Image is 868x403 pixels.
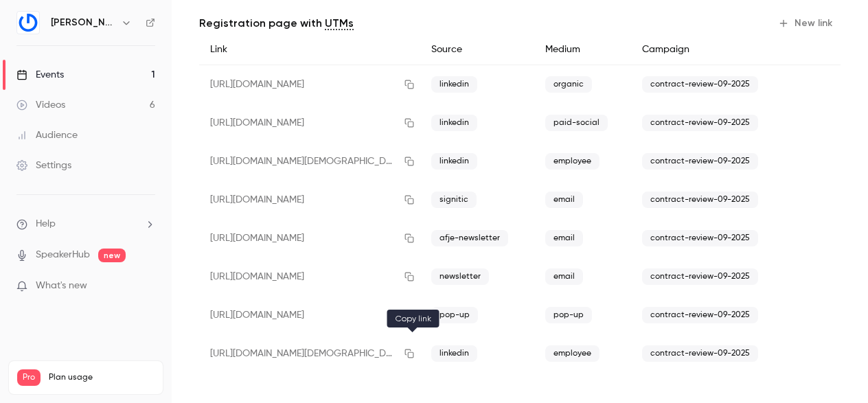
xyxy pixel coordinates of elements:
span: linkedin [431,345,477,362]
div: [URL][DOMAIN_NAME] [199,219,420,257]
span: employee [545,153,599,170]
div: [URL][DOMAIN_NAME] [199,257,420,296]
span: linkedin [431,115,477,131]
span: afje-newsletter [431,230,508,246]
div: [URL][DOMAIN_NAME] [199,65,420,104]
span: What's new [36,279,87,293]
div: Videos [16,98,65,112]
span: Help [36,217,56,231]
button: New link [773,12,841,34]
div: Source [420,34,534,65]
span: newsletter [431,268,489,285]
span: contract-review-09-2025 [642,268,758,285]
span: contract-review-09-2025 [642,115,758,131]
span: paid-social [545,115,608,131]
span: contract-review-09-2025 [642,230,758,246]
span: contract-review-09-2025 [642,307,758,323]
div: [URL][DOMAIN_NAME] [199,104,420,142]
span: contract-review-09-2025 [642,345,758,362]
span: contract-review-09-2025 [642,192,758,208]
img: Gino LegalTech [17,12,39,34]
span: Plan usage [49,372,155,383]
span: email [545,230,583,246]
span: signitic [431,192,477,208]
div: Audience [16,128,78,142]
p: Registration page with [199,15,354,32]
div: Medium [534,34,631,65]
li: help-dropdown-opener [16,217,155,231]
div: [URL][DOMAIN_NAME] [199,181,420,219]
div: [URL][DOMAIN_NAME][DEMOGRAPHIC_DATA] [199,142,420,181]
span: new [98,249,126,262]
span: email [545,192,583,208]
div: [URL][DOMAIN_NAME][DEMOGRAPHIC_DATA] [199,334,420,373]
span: pop-up [545,307,592,323]
span: Pro [17,369,41,386]
a: SpeakerHub [36,248,90,262]
span: pop-up [431,307,478,323]
a: UTMs [325,15,354,32]
div: [URL][DOMAIN_NAME] [199,296,420,334]
div: Campaign [631,34,790,65]
div: Link [199,34,420,65]
span: organic [545,76,592,93]
h6: [PERSON_NAME] [51,16,115,30]
span: contract-review-09-2025 [642,76,758,93]
span: employee [545,345,599,362]
div: Settings [16,159,71,172]
span: linkedin [431,153,477,170]
span: contract-review-09-2025 [642,153,758,170]
div: Events [16,68,64,82]
span: linkedin [431,76,477,93]
span: email [545,268,583,285]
